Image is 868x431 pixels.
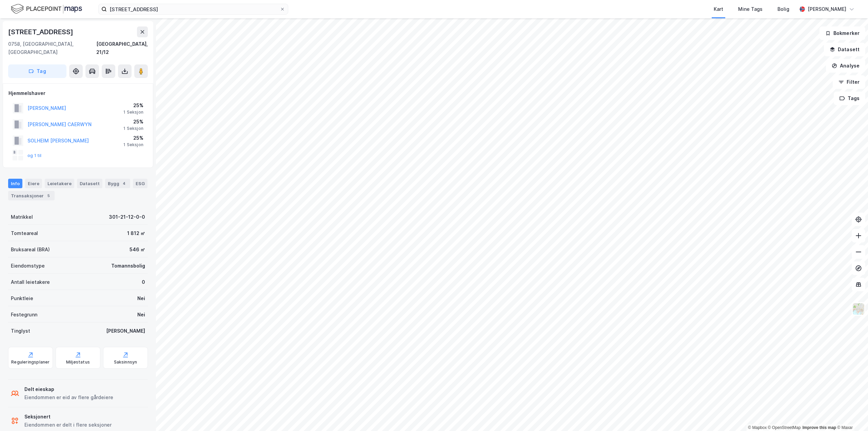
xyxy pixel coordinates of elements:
[123,110,143,115] div: 1 Seksjon
[137,311,145,319] div: Nei
[111,262,145,270] div: Tomannsbolig
[130,246,145,254] div: 546 ㎡
[123,118,143,126] div: 25%
[8,191,55,200] div: Transaksjoner
[11,278,50,286] div: Antall leietakere
[8,26,75,37] div: [STREET_ADDRESS]
[107,4,280,14] input: Søk på adresse, matrikkel, gårdeiere, leietakere eller personer
[8,40,96,56] div: 0758, [GEOGRAPHIC_DATA], [GEOGRAPHIC_DATA]
[123,126,143,131] div: 1 Seksjon
[777,5,789,13] div: Bolig
[8,179,22,188] div: Info
[834,398,868,431] div: Kontrollprogram for chat
[137,294,145,302] div: Nei
[852,302,865,315] img: Z
[133,179,147,188] div: ESG
[123,142,143,148] div: 1 Seksjon
[24,421,112,429] div: Eiendommen er delt i flere seksjoner
[748,425,767,430] a: Mapbox
[11,213,33,221] div: Matrikkel
[768,425,801,430] a: OpenStreetMap
[96,40,148,56] div: [GEOGRAPHIC_DATA], 21/12
[738,5,763,13] div: Mine Tags
[714,5,723,13] div: Kart
[24,413,112,421] div: Seksjonert
[25,179,42,188] div: Eiere
[123,101,143,110] div: 25%
[109,213,145,221] div: 301-21-12-0-0
[66,359,90,365] div: Miljøstatus
[127,229,145,237] div: 1 812 ㎡
[114,359,137,365] div: Saksinnsyn
[8,64,66,78] button: Tag
[142,278,145,286] div: 0
[11,262,45,270] div: Eiendomstype
[11,327,30,335] div: Tinglyst
[11,3,82,15] img: logo.f888ab2527a4732fd821a326f86c7f29.svg
[121,180,127,187] div: 4
[11,246,50,254] div: Bruksareal (BRA)
[8,89,147,97] div: Hjemmelshaver
[803,425,836,430] a: Improve this map
[833,75,865,89] button: Filter
[826,59,865,73] button: Analyse
[24,393,113,401] div: Eiendommen er eid av flere gårdeiere
[123,134,143,142] div: 25%
[24,385,113,393] div: Delt eieskap
[834,398,868,431] iframe: Chat Widget
[45,192,52,199] div: 5
[11,311,37,319] div: Festegrunn
[11,229,38,237] div: Tomteareal
[106,327,145,335] div: [PERSON_NAME]
[834,92,865,105] button: Tags
[77,179,102,188] div: Datasett
[105,179,130,188] div: Bygg
[824,43,865,56] button: Datasett
[45,179,74,188] div: Leietakere
[11,294,33,302] div: Punktleie
[820,26,865,40] button: Bokmerker
[808,5,846,13] div: [PERSON_NAME]
[11,359,50,365] div: Reguleringsplaner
